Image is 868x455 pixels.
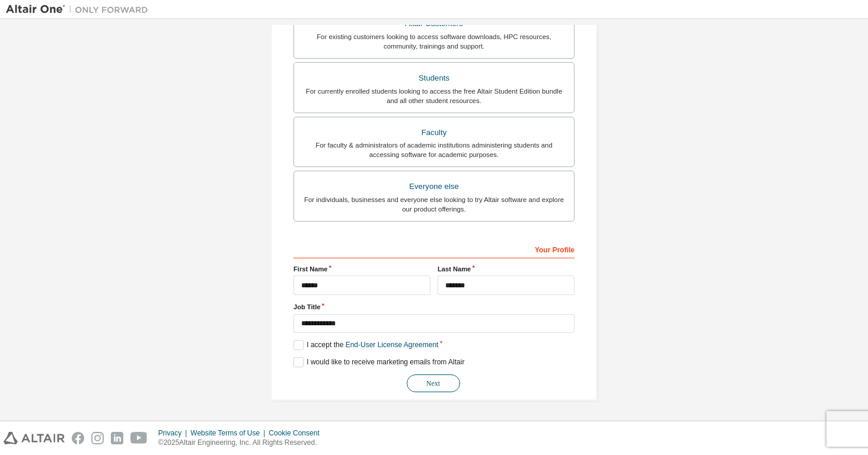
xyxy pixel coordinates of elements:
div: For faculty & administrators of academic institutions administering students and accessing softwa... [301,140,567,159]
img: instagram.svg [91,432,104,444]
div: Privacy [158,428,190,438]
div: Cookie Consent [269,428,326,438]
label: First Name [293,264,430,274]
label: Last Name [438,264,575,274]
label: I would like to receive marketing emails from Altair [293,357,464,367]
img: Altair One [6,4,154,15]
label: I accept the [293,340,438,350]
label: Job Title [293,302,575,312]
p: © 2025 Altair Engineering, Inc. All Rights Reserved. [158,438,327,448]
div: For existing customers looking to access software downloads, HPC resources, community, trainings ... [301,32,567,51]
a: End-User License Agreement [346,341,439,349]
div: For individuals, businesses and everyone else looking to try Altair software and explore our prod... [301,195,567,214]
img: altair_logo.svg [4,432,65,444]
div: Students [301,70,567,86]
button: Next [407,374,460,392]
img: youtube.svg [130,432,148,444]
div: Faculty [301,124,567,141]
div: Website Terms of Use [190,428,269,438]
img: facebook.svg [72,432,84,444]
div: Everyone else [301,178,567,195]
div: For currently enrolled students looking to access the free Altair Student Edition bundle and all ... [301,86,567,105]
div: Your Profile [293,239,575,258]
img: linkedin.svg [111,432,123,444]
